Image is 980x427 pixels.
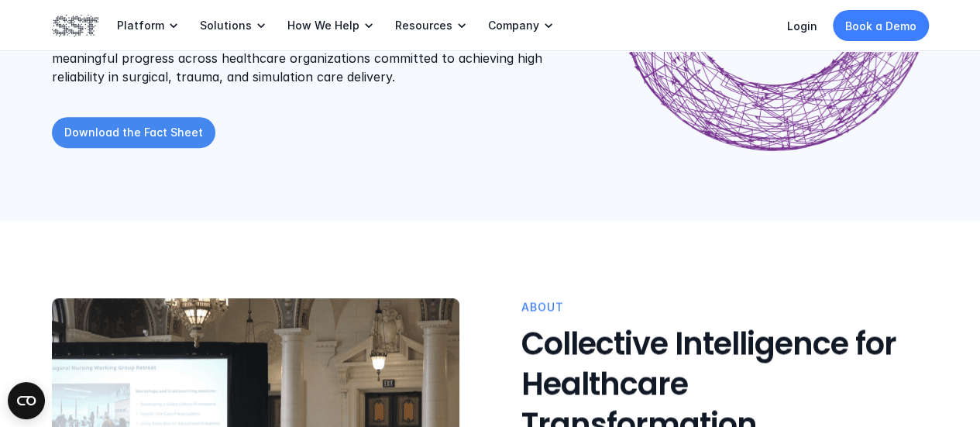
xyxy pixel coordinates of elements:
p: Platform [117,19,164,33]
p: Book a Demo [845,18,916,34]
button: Open CMP widget [8,382,45,419]
p: ABOUT [521,298,564,315]
p: Download the Fact Sheet [64,124,203,140]
a: Login [787,19,817,33]
a: Download the Fact Sheet [52,117,215,148]
p: Resources [395,19,452,33]
a: Book a Demo [833,10,929,41]
img: SST logo [52,12,98,39]
p: Solutions [200,19,252,33]
p: Company [488,19,539,33]
p: How We Help [287,19,359,33]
